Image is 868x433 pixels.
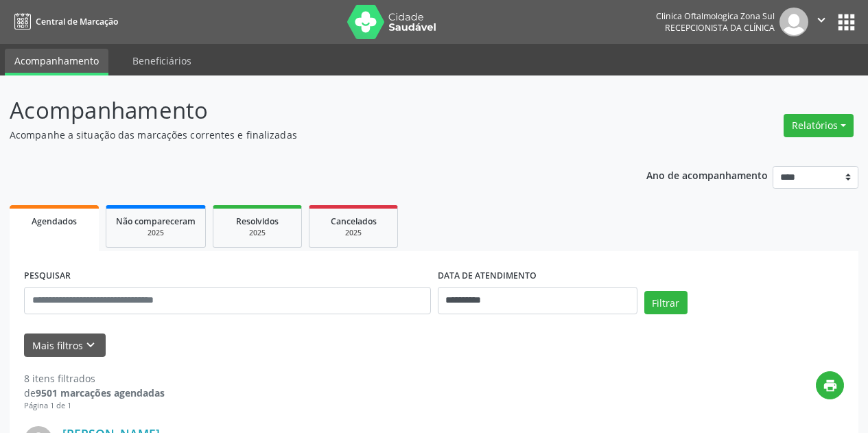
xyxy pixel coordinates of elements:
span: Cancelados [331,215,377,227]
span: Agendados [32,215,77,227]
p: Acompanhamento [10,93,604,128]
img: img [779,8,808,36]
p: Ano de acompanhamento [646,166,768,183]
span: Central de Marcação [36,16,118,27]
button: Filtrar [644,291,688,314]
a: Central de Marcação [10,10,118,33]
a: Beneficiários [123,49,201,73]
span: Resolvidos [236,215,279,227]
div: 2025 [319,228,388,238]
button: Relatórios [784,114,854,137]
label: PESQUISAR [24,266,71,287]
p: Acompanhe a situação das marcações correntes e finalizadas [10,128,604,142]
button:  [808,8,834,36]
div: 2025 [116,228,196,238]
label: DATA DE ATENDIMENTO [438,266,537,287]
button: print [816,371,844,399]
strong: 9501 marcações agendadas [36,386,165,399]
div: 8 itens filtrados [24,371,165,386]
div: de [24,386,165,400]
span: Não compareceram [116,215,196,227]
span: Recepcionista da clínica [665,22,775,34]
button: Mais filtroskeyboard_arrow_down [24,333,106,358]
div: Página 1 de 1 [24,400,165,412]
i: keyboard_arrow_down [83,338,98,353]
button: apps [834,10,858,34]
div: 2025 [223,228,292,238]
div: Clinica Oftalmologica Zona Sul [656,10,775,22]
i:  [814,12,829,27]
i: print [823,378,838,393]
a: Acompanhamento [5,49,108,75]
